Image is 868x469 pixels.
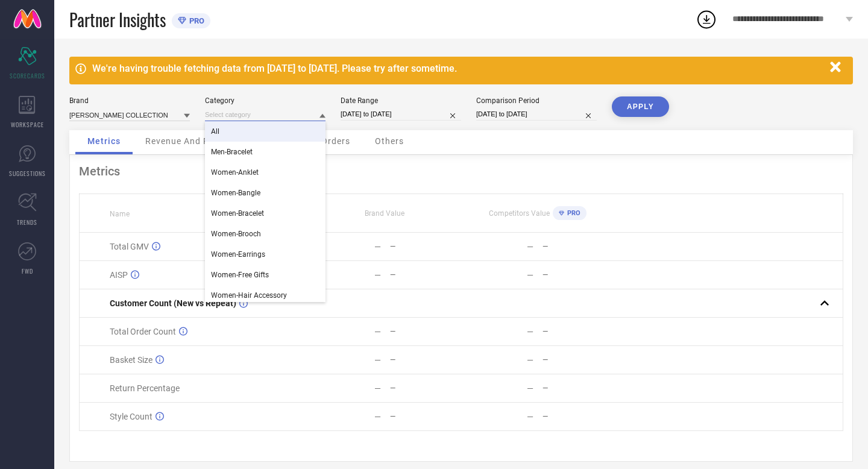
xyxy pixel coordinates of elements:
span: Name [110,210,130,218]
div: — [374,327,381,336]
div: — [542,412,613,421]
div: — [542,327,613,336]
div: Women-Anklet [205,162,325,183]
div: — [374,412,381,421]
span: Women-Anklet [211,168,259,177]
span: Women-Hair Accessory [211,291,287,300]
span: Metrics [87,136,121,146]
span: Others [375,136,404,146]
span: SUGGESTIONS [9,169,46,178]
div: — [390,412,461,421]
div: — [374,270,381,280]
div: Women-Free Gifts [205,265,325,285]
span: FWD [22,266,33,275]
span: Customer Count (New vs Repeat) [110,298,236,308]
div: — [542,242,613,251]
div: Women-Bangle [205,183,325,203]
span: All [211,127,219,136]
span: Basket Size [110,355,153,365]
div: Brand [69,96,190,105]
div: — [374,355,381,365]
div: Women-Earrings [205,244,325,265]
div: Women-Bracelet [205,203,325,224]
span: Competitors Value [489,209,550,218]
span: Men-Bracelet [211,148,253,156]
span: Women-Earrings [211,250,265,259]
div: We're having trouble fetching data from [DATE] to [DATE]. Please try after sometime. [92,63,824,74]
input: Select date range [341,108,461,121]
span: Women-Free Gifts [211,271,269,279]
div: Category [205,96,325,105]
div: — [390,356,461,364]
div: Comparison Period [476,96,597,105]
div: All [205,121,325,142]
div: Women-Hair Accessory [205,285,325,306]
span: Revenue And Pricing [145,136,233,146]
div: — [527,327,533,336]
span: PRO [186,16,204,25]
input: Select category [205,109,325,121]
span: Style Count [110,412,153,421]
div: Metrics [79,164,843,178]
div: — [527,412,533,421]
div: Women-Brooch [205,224,325,244]
div: — [374,242,381,251]
button: APPLY [612,96,669,117]
span: Women-Bracelet [211,209,264,218]
span: PRO [564,209,580,217]
span: Women-Brooch [211,230,261,238]
div: — [542,384,613,392]
div: — [527,355,533,365]
div: — [527,270,533,280]
span: Brand Value [365,209,404,218]
div: — [527,383,533,393]
span: Women-Bangle [211,189,260,197]
span: SCORECARDS [10,71,45,80]
span: TRENDS [17,218,37,227]
input: Select comparison period [476,108,597,121]
span: Partner Insights [69,7,166,32]
div: — [542,356,613,364]
div: — [374,383,381,393]
div: — [527,242,533,251]
div: — [390,384,461,392]
div: Men-Bracelet [205,142,325,162]
span: Total Order Count [110,327,176,336]
div: — [542,271,613,279]
div: Date Range [341,96,461,105]
span: AISP [110,270,128,280]
span: Total GMV [110,242,149,251]
div: — [390,242,461,251]
span: Return Percentage [110,383,180,393]
div: — [390,327,461,336]
div: Open download list [696,8,717,30]
span: WORKSPACE [11,120,44,129]
div: — [390,271,461,279]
